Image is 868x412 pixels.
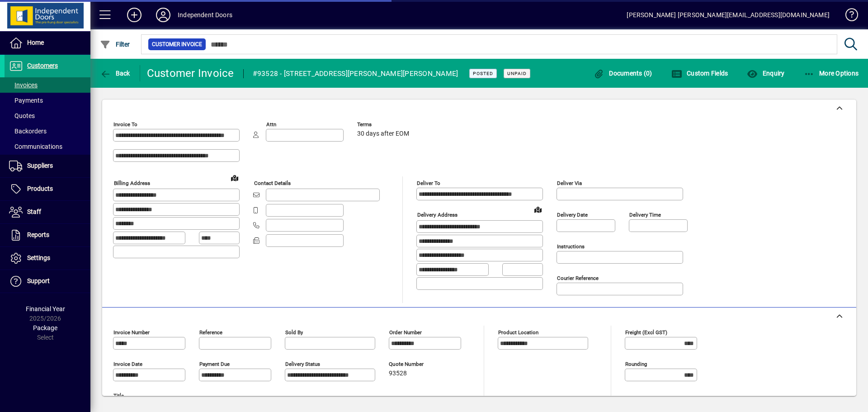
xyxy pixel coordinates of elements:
mat-label: Deliver To [417,180,440,186]
button: Custom Fields [669,65,731,81]
span: Documents (0) [594,70,652,77]
mat-label: Delivery time [629,212,661,218]
mat-label: Deliver via [557,180,582,186]
mat-label: Freight (excl GST) [625,329,667,336]
a: Knowledge Base [839,2,857,31]
button: Back [98,65,132,81]
mat-label: Delivery status [285,361,320,367]
a: Backorders [5,123,90,139]
span: Products [27,185,53,192]
a: View on map [227,170,242,185]
mat-label: Product location [498,329,538,336]
span: Quote number [389,361,443,367]
span: More Options [804,70,859,77]
span: Quotes [9,112,35,119]
span: Terms [357,122,411,128]
span: Back [100,70,130,77]
app-page-header-button: Back [90,65,140,81]
mat-label: Invoice To [113,121,137,128]
div: #93528 - [STREET_ADDRESS][PERSON_NAME][PERSON_NAME] [253,66,458,81]
a: Payments [5,93,90,108]
span: Suppliers [27,162,53,169]
mat-label: Rounding [625,361,647,367]
span: Customers [27,62,58,69]
span: Custom Fields [671,70,728,77]
mat-label: Attn [266,121,276,128]
span: Communications [9,143,62,150]
button: Documents (0) [591,65,655,81]
button: Filter [98,36,132,52]
span: Backorders [9,128,47,135]
mat-label: Sold by [285,329,303,336]
mat-label: Payment due [199,361,230,367]
mat-label: Reference [199,329,222,336]
mat-label: Title [113,393,124,399]
a: Suppliers [5,155,90,177]
a: Reports [5,224,90,246]
span: Settings [27,254,50,261]
a: Quotes [5,108,90,123]
button: Enquiry [745,65,787,81]
a: View on map [531,202,545,217]
mat-label: Delivery date [557,212,588,218]
span: Posted [473,71,493,76]
span: Enquiry [747,70,784,77]
a: Communications [5,139,90,154]
mat-label: Instructions [557,243,585,250]
div: [PERSON_NAME] [PERSON_NAME][EMAIL_ADDRESS][DOMAIN_NAME] [627,8,830,22]
span: Home [27,39,44,46]
div: Independent Doors [178,8,232,22]
mat-label: Order number [389,329,422,336]
span: Support [27,277,50,284]
span: Staff [27,208,41,215]
span: Unpaid [507,71,527,76]
span: Filter [100,41,130,48]
button: More Options [802,65,861,81]
div: Customer Invoice [147,66,234,81]
span: Invoices [9,81,38,89]
span: Package [33,324,57,331]
a: Products [5,178,90,200]
span: Reports [27,231,49,238]
a: Settings [5,247,90,270]
span: Payments [9,97,43,104]
mat-label: Invoice number [113,329,150,336]
span: Financial Year [26,305,65,313]
a: Home [5,32,90,54]
a: Staff [5,201,90,223]
a: Invoices [5,77,90,93]
mat-label: Invoice date [113,361,142,367]
mat-label: Courier Reference [557,275,599,281]
button: Profile [149,7,178,23]
button: Add [120,7,149,23]
span: 93528 [389,370,407,377]
span: 30 days after EOM [357,130,409,137]
span: Customer Invoice [152,40,202,49]
a: Support [5,270,90,293]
